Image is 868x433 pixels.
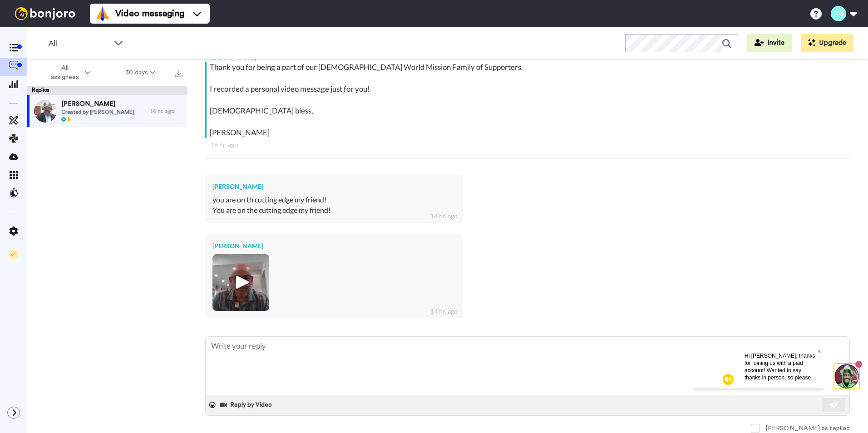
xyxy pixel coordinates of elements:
img: Checklist.svg [9,250,18,259]
button: Invite [747,34,792,52]
span: All assignees [46,64,83,82]
button: 30 days [108,64,173,81]
button: Export all results that match these filters now. [173,66,185,79]
div: 14 hr. ago [430,307,458,316]
button: Upgrade [801,34,853,52]
img: ic_play_thick.png [228,270,253,295]
button: All assignees [29,60,108,85]
a: [PERSON_NAME]Created by [PERSON_NAME]14 hr. ago [27,95,187,127]
div: You are on the cutting edge my friend! [212,205,456,216]
span: Video messaging [115,7,184,20]
div: 14 hr. ago [430,212,458,221]
img: send-white.svg [829,401,839,408]
div: 14 hr. ago [151,108,182,115]
div: [PERSON_NAME] [212,241,456,251]
div: you are on th cutting edge my friend! [212,195,456,205]
span: Created by [PERSON_NAME] [61,108,134,116]
img: 3183ab3e-59ed-45f6-af1c-10226f767056-1659068401.jpg [1,2,25,26]
span: All [49,38,109,49]
div: [PERSON_NAME] [212,182,456,191]
img: 8aedbe74-9d12-4a2e-8c32-dfb1ffb99fdc-thumb.jpg [212,254,269,311]
img: mute-white.svg [29,29,40,40]
img: fa6eb12c-359f-43d9-845c-5f7b8001c1bf-thumb.jpg [34,100,57,123]
span: [PERSON_NAME] [61,99,134,108]
img: bj-logo-header-white.svg [11,7,79,20]
div: 16 hr. ago [211,140,844,149]
img: export.svg [175,70,182,77]
img: vm-color.svg [95,6,110,21]
div: Thank you for being a part of our [DEMOGRAPHIC_DATA] World Mission Family of Supporters. I record... [210,62,848,138]
div: [PERSON_NAME] as replied [765,424,850,433]
button: Reply by Video [219,398,275,412]
div: Replies [27,86,187,95]
span: Hi [PERSON_NAME], thanks for joining us with a paid account! Wanted to say thanks in person, so p... [51,8,123,72]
